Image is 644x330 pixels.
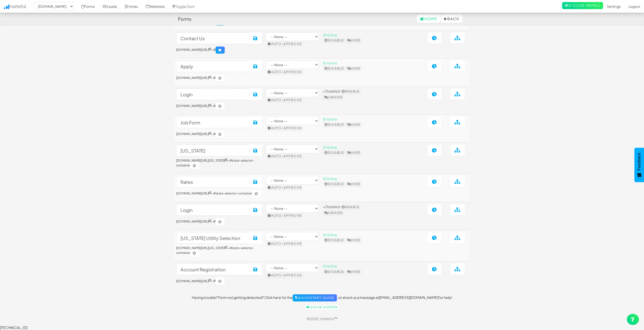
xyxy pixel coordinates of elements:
[266,41,303,47] button: Auto-approve
[634,148,644,182] button: Feedback - Show survey
[293,294,337,301] a: Quickstart Guide
[176,75,262,82] h6: > #
[323,66,345,71] button: Disable
[305,305,339,310] a: Show hidden
[323,33,337,37] span: ⦿ Active
[323,238,345,243] button: Disable
[323,269,345,274] button: Disable
[340,89,361,94] button: Enable
[176,145,249,156] input: Nickname your form (internal use only)
[176,48,211,52] a: [DOMAIN_NAME][URL]
[266,154,303,159] button: Auto-approve
[266,70,303,75] button: Auto-approve
[323,61,337,65] span: ⦿ Active
[346,38,362,43] button: Hide
[323,117,337,121] span: ⦿ Active
[323,210,344,215] button: Unhide
[346,182,362,187] button: Hide
[562,2,603,9] a: 2-Click Install
[323,232,337,237] span: ⦿ Active
[323,150,345,155] button: Disable
[176,89,249,100] input: Nickname your form (internal use only)
[637,153,641,170] span: Feedback
[176,232,249,244] input: Nickname your form (internal use only)
[178,16,191,21] h4: Forms
[346,238,362,243] button: Hide
[176,159,227,162] a: [DOMAIN_NAME][URL][US_STATE]
[346,122,362,127] button: Hide
[266,273,303,278] button: Auto-approve
[176,204,249,216] input: Nickname your form (internal use only)
[417,15,440,23] a: Home
[323,182,345,187] button: Disable
[176,190,262,197] h6: > #state-selector-container
[176,131,262,138] h6: > #
[323,89,340,93] span: × Disabled
[323,38,345,43] button: Disable
[176,104,211,108] a: [DOMAIN_NAME][URL]
[176,246,227,250] a: [DOMAIN_NAME][URL][US_STATE]
[176,246,262,257] h6: > #state-selector-container
[4,5,9,9] img: icon.png
[176,117,249,128] input: Nickname your form (internal use only)
[323,176,337,181] span: ⦿ Active
[323,95,344,100] button: Unhide
[346,269,362,274] button: Hide
[176,103,262,110] h6: > #
[340,205,361,210] button: Enable
[176,191,211,195] a: [DOMAIN_NAME][URL]
[176,279,211,283] a: [DOMAIN_NAME][URL]
[379,295,438,300] a: [EMAIL_ADDRESS][DOMAIN_NAME]
[176,219,211,223] a: [DOMAIN_NAME][URL]
[176,176,249,188] input: Nickname your form (internal use only)
[346,66,362,71] button: Hide
[266,98,303,103] button: Auto-approve
[323,264,337,268] span: ⦿ Active
[176,60,249,72] input: Nickname your form (internal use only)
[176,76,211,80] a: [DOMAIN_NAME][URL]
[266,241,303,246] button: Auto-approve
[266,126,303,131] button: Auto-approve
[323,145,337,149] span: ⦿ Active
[441,15,462,23] button: Back
[346,150,362,155] button: Hide
[176,32,249,44] input: Nickname your form (internal use only)
[176,47,262,54] h6: > #
[174,294,470,301] p: Having trouble? Form not getting detected? Click here for the , or shoot us a message at for help!
[266,185,303,190] button: Auto-approve
[266,213,303,218] button: Auto-approve
[323,204,340,209] span: × Disabled
[176,132,211,136] a: [DOMAIN_NAME][URL]
[176,218,262,225] h6: > #
[176,263,249,275] input: Nickname your form (internal use only)
[176,159,262,169] h6: > #state-selector-container
[176,278,262,285] h6: > #
[323,122,345,127] button: Disable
